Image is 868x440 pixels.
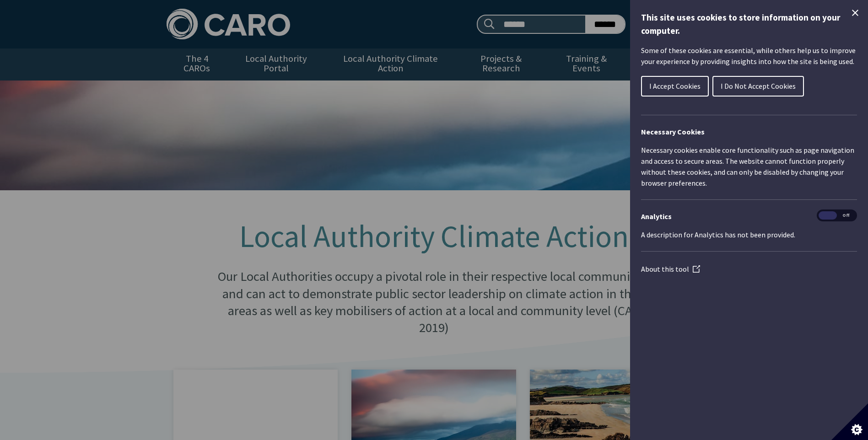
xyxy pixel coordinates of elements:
button: I Accept Cookies [641,76,709,97]
span: I Do Not Accept Cookies [721,81,796,91]
p: Necessary cookies enable core functionality such as page navigation and access to secure areas. T... [641,145,857,188]
p: Some of these cookies are essential, while others help us to improve your experience by providing... [641,45,857,67]
span: I Accept Cookies [649,81,701,91]
h3: Analytics [641,211,857,222]
h1: This site uses cookies to store information on your computer. [641,11,857,38]
h2: Necessary Cookies [641,126,857,137]
a: About this tool [641,264,700,274]
p: A description for Analytics has not been provided. [641,229,857,240]
button: Close Cookie Control [850,7,861,18]
span: Off [837,211,855,220]
button: I Do Not Accept Cookies [712,76,804,97]
span: On [819,211,837,220]
button: Set cookie preferences [831,403,868,440]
